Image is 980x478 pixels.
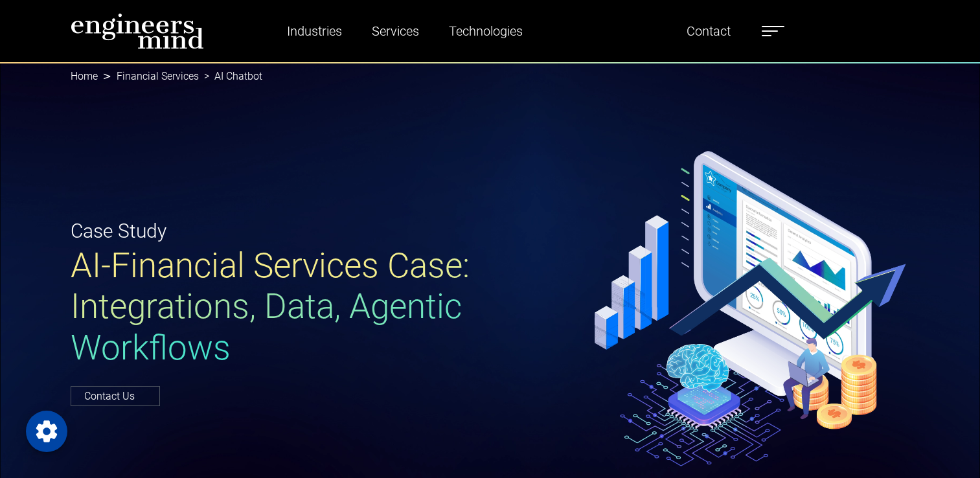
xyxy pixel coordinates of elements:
a: Contact [681,16,736,46]
p: Case Study [71,216,483,245]
a: Home [71,70,98,82]
a: Financial Services [117,70,199,82]
nav: breadcrumb [71,62,910,91]
a: Industries [282,16,347,46]
a: Contact Us [71,386,160,406]
a: Services [367,16,424,46]
img: logo [71,13,204,49]
li: AI Chatbot [199,69,262,84]
span: AI-Financial Services Case: Integrations, Data, Agentic Workflows [71,245,470,368]
a: Technologies [444,16,528,46]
